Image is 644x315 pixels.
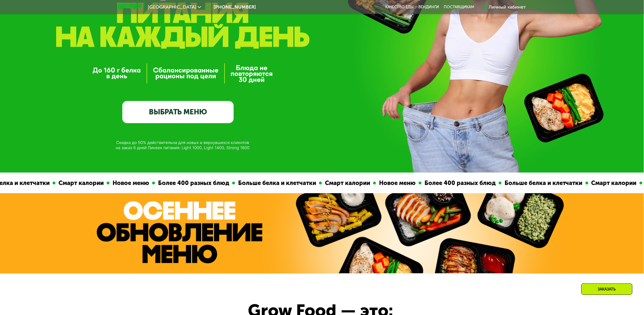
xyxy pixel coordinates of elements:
a: Вендинги [418,5,439,9]
div: поставщикам [444,5,474,9]
div: Больше белка и клетчатки [233,178,317,188]
div: Новое меню [107,178,150,188]
div: Смарт калории [53,178,104,188]
a: [PHONE_NUMBER] [204,4,256,11]
div: Смарт калории [320,178,371,188]
div: Личный кабинет [489,4,526,11]
div: Более 400 разных блюд [153,178,230,188]
div: Смарт калории [586,178,637,188]
a: Качество еды [385,5,414,9]
div: Новое меню [374,178,416,188]
a: ВЫБРАТЬ МЕНЮ [122,101,234,124]
div: Больше белка и клетчатки [499,178,583,188]
span: [GEOGRAPHIC_DATA] [148,5,196,9]
div: Более 400 разных блюд [419,178,496,188]
div: Заказать [581,283,632,295]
